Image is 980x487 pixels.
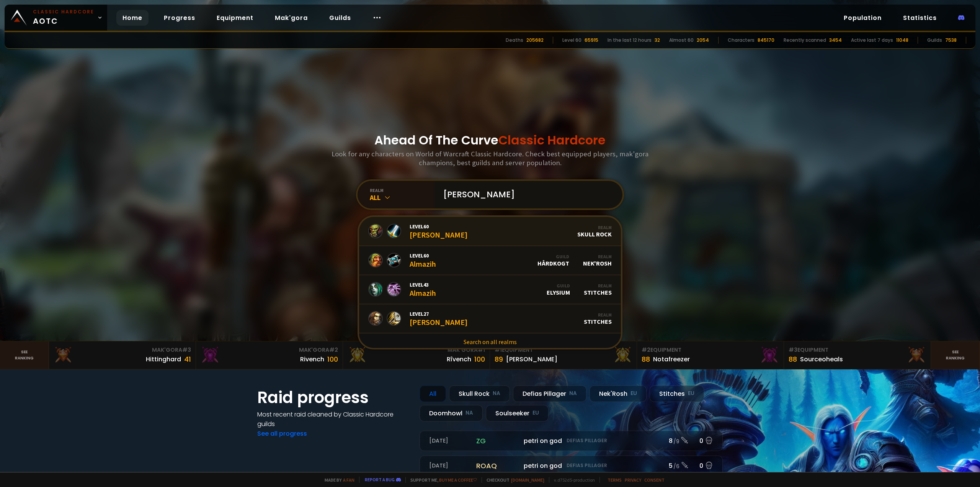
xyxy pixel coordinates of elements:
a: Mak'Gora#2Rivench100 [196,341,343,369]
div: 2054 [697,37,709,44]
span: Level 60 [410,252,436,259]
a: [DOMAIN_NAME] [511,477,544,483]
div: Hittinghard [146,354,181,364]
a: Guilds [323,10,357,26]
div: 7538 [945,37,957,44]
span: Level 43 [410,281,436,288]
a: Home [116,10,149,26]
div: Soulseeker [486,405,549,421]
div: [PERSON_NAME] [410,223,467,239]
div: Equipment [789,346,926,354]
div: Realm [577,225,612,230]
a: Consent [644,477,665,483]
span: # 1 [478,346,485,354]
div: Notafreezer [653,354,690,364]
div: [PERSON_NAME] [506,354,557,364]
a: Statistics [897,10,943,26]
div: Realm [583,254,612,259]
div: 3454 [829,37,842,44]
div: Guild [547,283,570,289]
span: Level 60 [410,223,467,230]
div: Equipment [642,346,779,354]
div: 100 [474,354,485,364]
a: #1Equipment89[PERSON_NAME] [490,341,637,369]
a: Level60[PERSON_NAME]RealmSkull Rock [359,217,621,246]
div: Stitches [584,283,612,296]
div: Active last 7 days [851,37,893,44]
div: Doomhowl [420,405,483,421]
small: NA [465,409,473,417]
div: 845170 [758,37,774,44]
h4: Most recent raid cleaned by Classic Hardcore guilds [257,410,410,429]
a: a fan [343,477,354,483]
a: See all progress [257,429,307,438]
span: # 2 [642,346,650,354]
a: Progress [158,10,201,26]
a: Equipment [211,10,260,26]
span: AOTC [33,8,94,27]
a: Buy me a coffee [439,477,477,483]
div: Skull Rock [577,225,612,238]
a: #3Equipment88Sourceoheals [784,341,931,369]
div: Mak'Gora [348,346,485,354]
div: Almazih [410,281,436,298]
div: Mak'Gora [54,346,191,354]
a: Seeranking [931,341,980,369]
small: EU [630,390,637,397]
small: EU [532,409,539,417]
a: Mak'Gora#1Rîvench100 [343,341,490,369]
div: In the last 12 hours [608,37,652,44]
a: Level27[PERSON_NAME]RealmStitches [359,304,621,333]
div: 205682 [526,37,544,44]
div: 32 [655,37,660,44]
div: Level 60 [562,37,581,44]
div: Elysium [547,283,570,296]
a: Classic HardcoreAOTC [5,5,107,31]
div: All [370,193,434,202]
div: realm [370,187,434,193]
div: [PERSON_NAME] [410,310,467,327]
a: Population [838,10,888,26]
small: NA [493,390,500,397]
a: Mak'Gora#3Hittinghard41 [49,341,196,369]
a: [DATE]roaqpetri on godDefias Pillager5 /60 [420,456,723,476]
small: EU [688,390,694,397]
a: [DATE]zgpetri on godDefias Pillager8 /90 [420,431,723,451]
div: Nek'Rosh [590,385,647,402]
div: All [420,385,446,402]
div: Nek'Rosh [583,254,612,267]
div: Characters [728,37,755,44]
a: #2Equipment88Notafreezer [637,341,784,369]
small: Classic Hardcore [33,8,94,15]
div: Recently scanned [784,37,826,44]
div: Rivench [300,354,324,364]
div: 11048 [896,37,908,44]
span: Made by [320,477,354,483]
div: Sourceoheals [800,354,843,364]
div: 88 [789,354,797,364]
div: Stitches [650,385,704,402]
input: Search a character... [439,181,613,208]
div: Realm [584,283,612,289]
div: Stitches [584,312,612,325]
span: # 3 [789,346,797,354]
h3: Look for any characters on World of Warcraft Classic Hardcore. Check best equipped players, mak'g... [328,149,652,167]
div: Equipment [495,346,632,354]
div: 89 [495,354,503,364]
div: Hårdkogt [537,254,569,267]
div: 100 [327,354,338,364]
div: Skull Rock [449,385,510,402]
div: Guilds [927,37,942,44]
h1: Ahead Of The Curve [374,131,606,149]
span: Classic Hardcore [498,131,606,149]
h1: Raid progress [257,385,410,410]
div: Deaths [506,37,523,44]
a: Search on all realms [359,333,621,350]
a: Terms [608,477,622,483]
div: Almost 60 [669,37,694,44]
a: Privacy [625,477,641,483]
a: Level60AlmazihGuildHårdkogtRealmNek'Rosh [359,246,621,275]
span: # 1 [495,346,502,354]
div: Realm [584,312,612,318]
div: Rîvench [447,354,471,364]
